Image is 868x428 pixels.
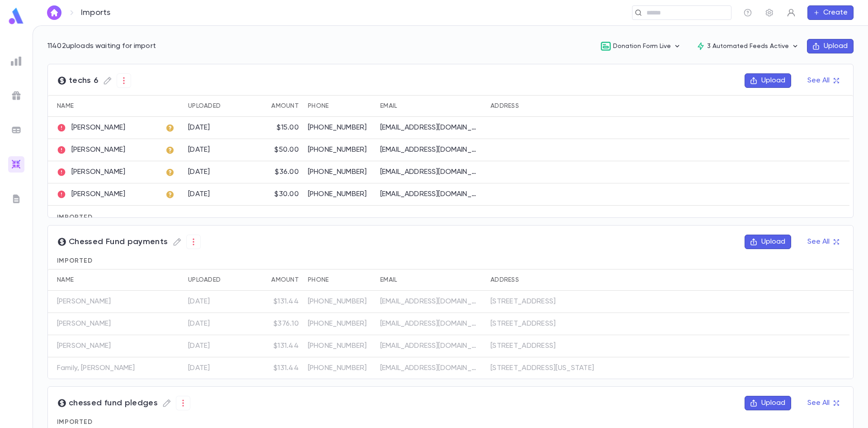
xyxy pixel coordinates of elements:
img: home_white.a664292cf8c1dea59945f0da9f25487c.svg [49,9,60,16]
p: [EMAIL_ADDRESS][DOMAIN_NAME] [380,319,480,328]
div: $15.00 [277,123,299,132]
div: Name [57,95,74,117]
button: See All [802,235,844,249]
p: Imports [81,8,110,18]
img: imports_gradient.a72c8319815fb0872a7f9c3309a0627a.svg [11,159,22,170]
div: [STREET_ADDRESS] [491,319,556,328]
div: 9/9/2025 [188,341,210,351]
div: [STREET_ADDRESS] [491,341,556,351]
div: Name [48,269,161,291]
div: $131.44 [274,297,299,306]
div: Address [491,269,519,291]
span: chessed fund pledges [57,396,190,410]
p: [EMAIL_ADDRESS][DOMAIN_NAME] [380,364,480,373]
div: Uploaded [184,95,251,117]
div: $131.44 [274,341,299,351]
div: $36.00 [275,168,299,177]
div: Name [57,269,74,291]
div: Amount [271,95,299,117]
div: [STREET_ADDRESS] [491,297,556,306]
p: [EMAIL_ADDRESS][DOMAIN_NAME] [380,341,480,351]
p: [PERSON_NAME] [57,145,125,154]
p: Family, [PERSON_NAME] [57,364,135,373]
div: 9/9/2025 [188,145,210,154]
div: Phone [308,269,329,291]
p: [PHONE_NUMBER] [308,145,371,154]
p: [PERSON_NAME] [57,319,111,328]
span: Imported [57,214,93,221]
div: 9/9/2025 [188,168,210,177]
p: 11402 uploads waiting for import [47,42,156,51]
div: $376.10 [274,319,299,328]
img: reports_grey.c525e4749d1bce6a11f5fe2a8de1b229.svg [11,56,22,67]
button: Upload [745,235,791,249]
img: logo [7,7,25,25]
div: Name [48,95,161,117]
div: Uploaded [188,95,221,117]
div: [STREET_ADDRESS][US_STATE] [491,364,594,373]
span: Chessed Fund payments [57,235,201,249]
div: Uploaded [188,269,221,291]
div: Email [376,269,486,291]
p: [PERSON_NAME] [57,341,111,351]
span: Imported [57,258,93,264]
p: [EMAIL_ADDRESS][DOMAIN_NAME] [380,145,480,154]
button: Upload [807,39,854,53]
div: Email [380,95,397,117]
div: 9/9/2025 [188,319,210,328]
p: [PERSON_NAME] [57,123,125,132]
p: [PERSON_NAME] [57,297,111,306]
button: Upload [745,396,791,410]
p: [PHONE_NUMBER] [308,190,371,199]
div: 9/9/2025 [188,364,210,373]
div: 9/9/2025 [188,190,210,199]
span: techs 6 [57,73,131,88]
span: Imported [57,419,93,425]
div: Email [380,269,397,291]
p: [PHONE_NUMBER] [308,341,371,351]
p: [EMAIL_ADDRESS][DOMAIN_NAME] [380,123,480,132]
div: Address [486,269,644,291]
div: $30.00 [274,190,299,199]
div: $131.44 [274,364,299,373]
div: Address [491,95,519,117]
p: [EMAIL_ADDRESS][DOMAIN_NAME] [380,168,480,177]
img: batches_grey.339ca447c9d9533ef1741baa751efc33.svg [11,125,22,135]
div: Uploaded [184,269,251,291]
button: Upload [745,73,791,88]
p: [PHONE_NUMBER] [308,297,371,306]
div: Phone [303,269,376,291]
p: [PHONE_NUMBER] [308,364,371,373]
p: [EMAIL_ADDRESS][DOMAIN_NAME] [380,190,480,199]
div: Amount [271,269,299,291]
button: Create [807,5,854,20]
div: 9/9/2025 [188,297,210,306]
button: See All [802,73,844,88]
div: Address [486,95,644,117]
p: [PHONE_NUMBER] [308,168,371,177]
div: Phone [308,95,329,117]
p: [PHONE_NUMBER] [308,319,371,328]
img: campaigns_grey.99e729a5f7ee94e3726e6486bddda8f1.svg [11,90,22,101]
div: Amount [251,269,303,291]
p: [EMAIL_ADDRESS][DOMAIN_NAME] [380,297,480,306]
button: See All [802,396,844,410]
button: 3 Automated Feeds Active [689,38,807,55]
div: 9/9/2025 [188,123,210,132]
p: [PERSON_NAME] [57,190,125,199]
button: Donation Form Live [593,38,689,55]
div: Email [376,95,486,117]
p: [PHONE_NUMBER] [308,123,371,132]
p: [PERSON_NAME] [57,168,125,177]
div: Amount [251,95,303,117]
div: Phone [303,95,376,117]
div: $50.00 [274,145,299,154]
img: letters_grey.7941b92b52307dd3b8a917253454ce1c.svg [11,193,22,204]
